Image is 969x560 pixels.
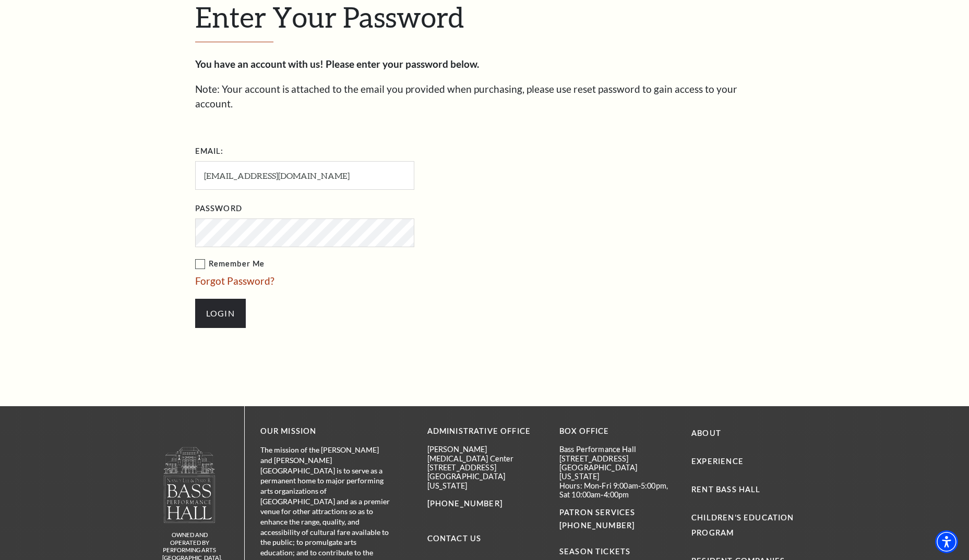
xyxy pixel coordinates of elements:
[427,472,544,490] p: [GEOGRAPHIC_DATA][US_STATE]
[195,161,414,190] input: Required
[559,463,676,481] p: [GEOGRAPHIC_DATA][US_STATE]
[559,506,676,532] p: PATRON SERVICES [PHONE_NUMBER]
[260,425,391,438] p: OUR MISSION
[691,429,721,437] a: About
[559,445,676,454] p: Bass Performance Hall
[427,534,482,543] a: Contact Us
[427,445,544,463] p: [PERSON_NAME][MEDICAL_DATA] Center
[691,513,794,537] a: Children's Education Program
[195,275,274,287] a: Forgot Password?
[195,58,324,70] strong: You have an account with us!
[195,202,242,215] label: Password
[691,485,760,494] a: Rent Bass Hall
[163,446,216,523] img: owned and operated by Performing Arts Fort Worth, A NOT-FOR-PROFIT 501(C)3 ORGANIZATION
[559,481,676,500] p: Hours: Mon-Fri 9:00am-5:00pm, Sat 10:00am-4:00pm
[195,145,224,158] label: Email:
[427,463,544,472] p: [STREET_ADDRESS]
[195,299,246,328] input: Submit button
[195,258,519,271] label: Remember Me
[427,497,544,510] p: [PHONE_NUMBER]
[195,82,774,112] p: Note: Your account is attached to the email you provided when purchasing, please use reset passwo...
[427,425,544,438] p: Administrative Office
[935,530,958,553] div: Accessibility Menu
[559,425,676,438] p: BOX OFFICE
[326,58,479,70] strong: Please enter your password below.
[559,454,676,463] p: [STREET_ADDRESS]
[691,457,744,466] a: Experience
